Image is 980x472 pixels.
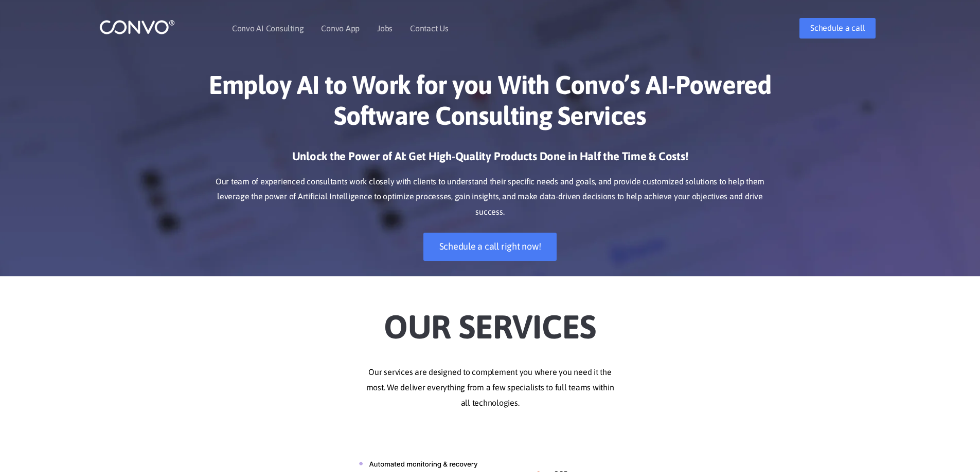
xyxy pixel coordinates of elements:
a: Convo AI Consulting [232,24,304,32]
a: Jobs [377,24,393,32]
h1: Employ AI to Work for you With Convo’s AI-Powered Software Consulting Services [205,69,776,139]
p: Our team of experienced consultants work closely with clients to understand their specific needs ... [205,174,776,220]
a: Convo App [321,24,360,32]
h3: Unlock the Power of AI: Get High-Quality Products Done in Half the Time & Costs! [205,149,776,172]
a: Schedule a call [799,18,876,39]
p: Our services are designed to complement you where you need it the most. We deliver everything fro... [205,365,776,411]
a: Contact Us [410,24,449,32]
h2: Our Services [205,292,776,349]
img: logo_1.png [99,19,175,35]
a: Schedule a call right now! [423,233,557,261]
